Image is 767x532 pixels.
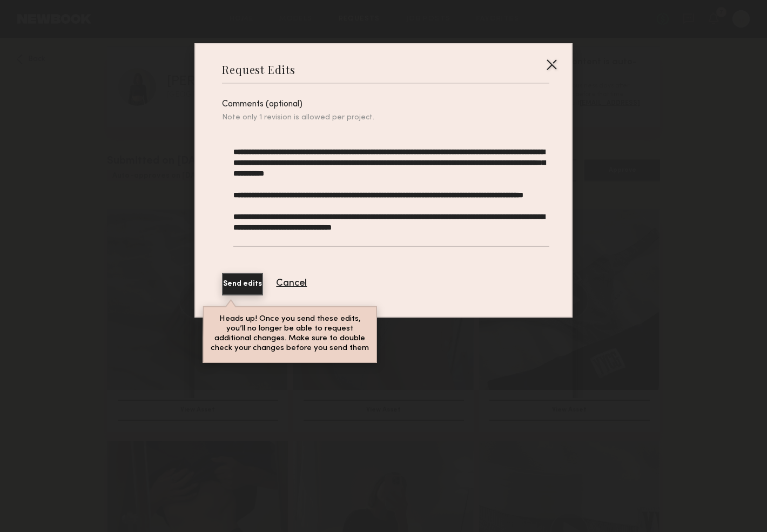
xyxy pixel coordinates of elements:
[222,100,549,109] div: Comments (optional)
[276,279,307,288] button: Cancel
[222,113,549,123] div: Note only 1 revision is allowed per project.
[211,314,369,353] p: Heads up! Once you send these edits, you’ll no longer be able to request additional changes. Make...
[222,273,263,295] button: Send edits
[222,62,295,77] div: Request Edits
